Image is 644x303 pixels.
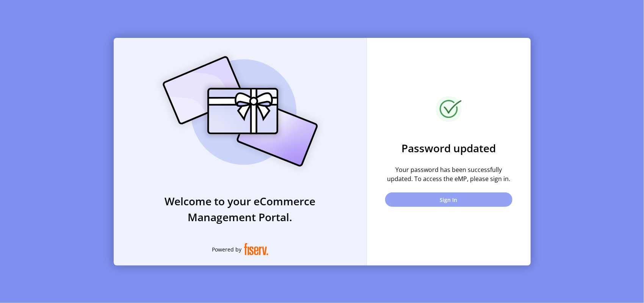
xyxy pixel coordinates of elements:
h3: Welcome to your eCommerce Management Portal. [114,193,367,225]
button: Sign In [385,192,512,207]
img: green-check.svg [436,96,462,122]
img: card_Illustration.svg [151,48,329,175]
h3: Password updated [385,140,512,156]
span: Powered by [212,245,242,253]
span: Your password has been successfully updated. To access the eMP, please sign in. [385,165,512,183]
